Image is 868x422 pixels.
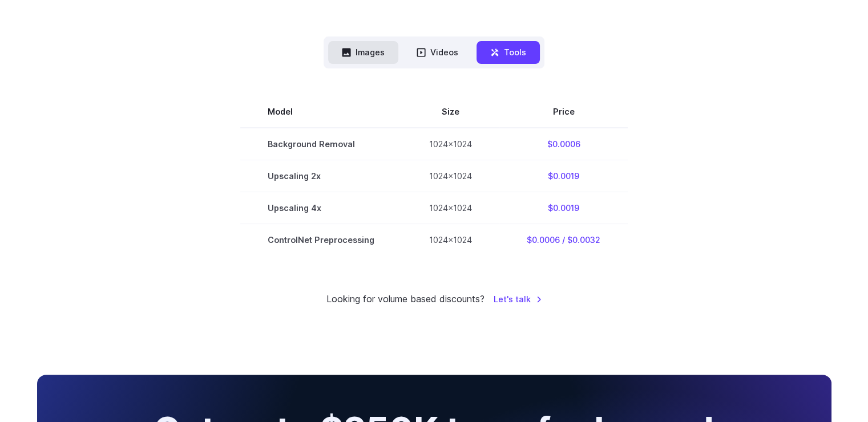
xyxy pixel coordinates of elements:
[402,224,499,255] td: 1024x1024
[499,96,628,128] th: Price
[402,96,499,128] th: Size
[499,128,628,160] td: $0.0006
[326,292,485,307] small: Looking for volume based discounts?
[240,128,402,160] td: Background Removal
[499,160,628,192] td: $0.0019
[402,160,499,192] td: 1024x1024
[328,41,398,63] button: Images
[402,192,499,224] td: 1024x1024
[240,192,402,224] td: Upscaling 4x
[403,41,472,63] button: Videos
[240,160,402,192] td: Upscaling 2x
[240,224,402,255] td: ControlNet Preprocessing
[499,224,628,255] td: $0.0006 / $0.0032
[494,293,542,306] a: Let's talk
[240,96,402,128] th: Model
[499,192,628,224] td: $0.0019
[402,128,499,160] td: 1024x1024
[477,41,540,63] button: Tools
